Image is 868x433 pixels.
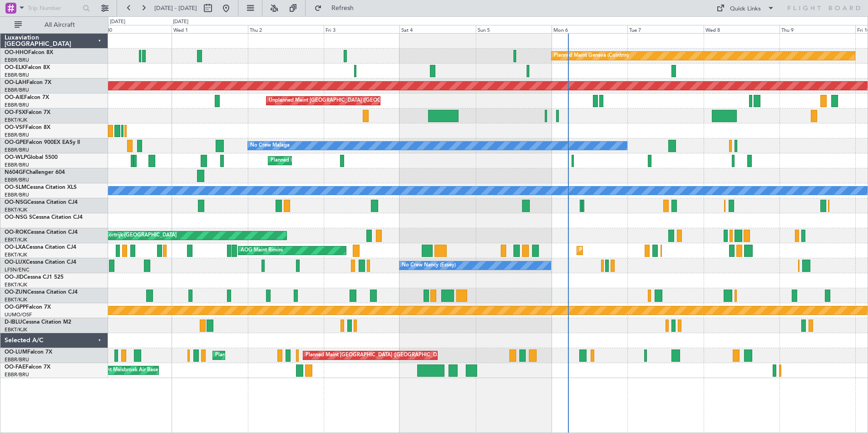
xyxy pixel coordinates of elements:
[5,50,28,55] span: OO-HHO
[250,139,290,153] div: No Crew Malaga
[402,259,456,272] div: No Crew Nancy (Essey)
[248,25,324,33] div: Thu 2
[5,245,26,250] span: OO-LXA
[5,200,78,205] a: OO-NSGCessna Citation CJ4
[5,236,27,243] a: EBKT/KJK
[154,4,197,12] span: [DATE] - [DATE]
[215,349,380,362] div: Planned Maint [GEOGRAPHIC_DATA] ([GEOGRAPHIC_DATA] National)
[730,5,761,14] div: Quick Links
[5,125,25,130] span: OO-VSF
[5,177,29,183] a: EBBR/BRU
[5,170,26,175] span: N604GF
[24,22,96,28] span: All Aircraft
[5,320,71,325] a: D-IBLUCessna Citation M2
[5,110,25,115] span: OO-FSX
[5,305,26,310] span: OO-GPP
[85,364,158,377] div: AOG Maint Melsbroek Air Base
[554,49,629,63] div: Planned Maint Geneva (Cointrin)
[5,140,80,145] a: OO-GPEFalcon 900EX EASy II
[5,296,27,303] a: EBKT/KJK
[173,18,188,26] div: [DATE]
[5,117,27,123] a: EBKT/KJK
[627,25,703,33] div: Tue 7
[5,80,51,85] a: OO-LAHFalcon 7X
[5,275,64,280] a: OO-JIDCessna CJ1 525
[5,95,49,100] a: OO-AIEFalcon 7X
[5,185,26,190] span: OO-SLM
[5,260,76,265] a: OO-LUXCessna Citation CJ4
[5,215,83,220] a: OO-NSG SCessna Citation CJ4
[5,57,29,64] a: EBBR/BRU
[5,185,77,190] a: OO-SLMCessna Citation XLS
[5,371,29,378] a: EBBR/BRU
[5,140,26,145] span: OO-GPE
[5,155,27,160] span: OO-WLP
[476,25,552,33] div: Sun 5
[110,18,125,26] div: [DATE]
[5,320,22,325] span: D-IBLU
[5,275,24,280] span: OO-JID
[5,65,25,70] span: OO-ELK
[779,25,855,33] div: Thu 9
[96,25,172,33] div: Tue 30
[5,147,29,153] a: EBBR/BRU
[5,326,27,333] a: EBKT/KJK
[579,244,685,257] div: Planned Maint Kortrijk-[GEOGRAPHIC_DATA]
[5,80,26,85] span: OO-LAH
[5,200,27,205] span: OO-NSG
[5,290,27,295] span: OO-ZUN
[5,356,29,363] a: EBBR/BRU
[712,1,779,15] button: Quick Links
[5,281,27,288] a: EBKT/KJK
[552,25,627,33] div: Mon 6
[5,132,29,138] a: EBBR/BRU
[5,349,52,355] a: OO-LUMFalcon 7X
[5,266,30,273] a: LFSN/ENC
[5,305,51,310] a: OO-GPPFalcon 7X
[78,229,177,242] div: AOG Maint Kortrijk-[GEOGRAPHIC_DATA]
[10,18,99,32] button: All Aircraft
[5,155,58,160] a: OO-WLPGlobal 5500
[5,95,24,100] span: OO-AIE
[5,230,78,235] a: OO-ROKCessna Citation CJ4
[324,5,362,11] span: Refresh
[5,260,26,265] span: OO-LUX
[28,1,80,15] input: Trip Number
[5,364,25,370] span: OO-FAE
[5,311,32,318] a: UUMO/OSF
[5,50,53,55] a: OO-HHOFalcon 8X
[5,290,78,295] a: OO-ZUNCessna Citation CJ4
[269,94,418,108] div: Unplanned Maint [GEOGRAPHIC_DATA] ([GEOGRAPHIC_DATA])
[5,170,65,175] a: N604GFChallenger 604
[310,1,365,15] button: Refresh
[5,87,29,93] a: EBBR/BRU
[5,72,29,79] a: EBBR/BRU
[5,125,50,130] a: OO-VSFFalcon 8X
[704,25,779,33] div: Wed 8
[5,192,29,198] a: EBBR/BRU
[399,25,475,33] div: Sat 4
[5,102,29,108] a: EBBR/BRU
[5,207,27,213] a: EBKT/KJK
[5,162,29,168] a: EBBR/BRU
[5,349,27,355] span: OO-LUM
[241,244,283,257] div: AOG Maint Rimini
[271,154,336,167] div: Planned Maint Milan (Linate)
[5,364,50,370] a: OO-FAEFalcon 7X
[5,110,50,115] a: OO-FSXFalcon 7X
[324,25,399,33] div: Fri 3
[172,25,247,33] div: Wed 1
[5,215,32,220] span: OO-NSG S
[5,230,27,235] span: OO-ROK
[5,65,50,70] a: OO-ELKFalcon 8X
[5,245,76,250] a: OO-LXACessna Citation CJ4
[306,349,470,362] div: Planned Maint [GEOGRAPHIC_DATA] ([GEOGRAPHIC_DATA] National)
[5,251,27,258] a: EBKT/KJK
